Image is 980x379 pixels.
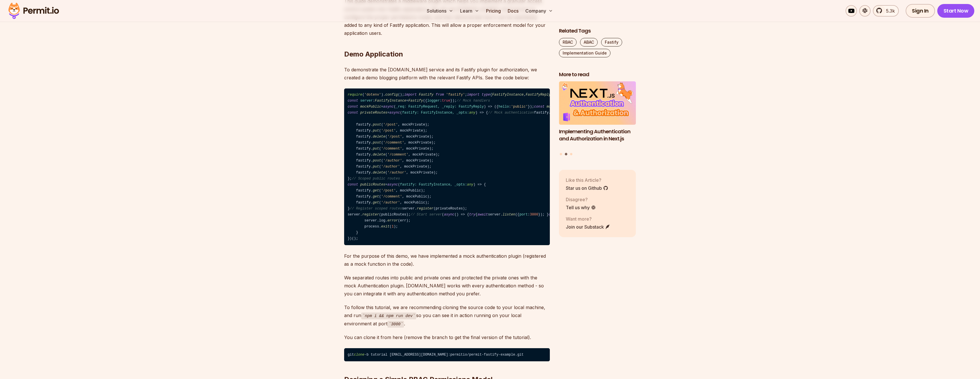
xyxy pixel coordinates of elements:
[419,93,433,97] span: Fastify
[381,147,402,151] span: '/comment'
[566,196,596,203] p: Disagree?
[530,213,538,217] span: 3000
[457,99,490,103] span: // Mock handlers
[511,105,528,109] span: 'public'
[873,5,899,17] a: 5.3k
[559,128,636,142] h3: Implementing Authentication and Authorization in Next.js
[344,348,550,361] code: git -b tutorial [EMAIL_ADDRESS][DOMAIN_NAME]:permitio/permit-fastify-example.git
[6,1,62,21] img: Permit logo
[937,4,975,18] a: Start Now
[373,159,381,163] span: post
[565,153,567,156] button: Go to slide 2
[566,215,610,222] p: Want more?
[505,5,521,17] a: Docs
[519,213,528,217] span: port
[482,93,490,97] span: type
[387,171,406,175] span: '/author'
[360,105,381,109] span: mockPublic
[344,252,550,268] p: For the purpose of this demo, we have implemented a mock authentication plugin (registered as a m...
[387,153,409,157] span: '/comment'
[373,123,381,127] span: post
[387,135,402,139] span: '/post'
[488,111,534,115] span: // Mock authentication
[344,274,550,298] p: We separated routes into public and private ones and protected the private ones with the mock Aut...
[392,225,394,229] span: 1
[381,129,396,133] span: '/post'
[373,153,385,157] span: delete
[549,213,559,217] span: catch
[580,38,598,47] a: ABAC
[492,93,524,97] span: FastifyInstance
[383,141,404,145] span: '/comment'
[360,183,385,187] span: publicRoutes
[566,177,608,184] p: Like this Article?
[566,223,610,230] a: Join our Substack
[344,27,550,59] h2: Demo Application
[389,111,400,115] span: async
[408,99,423,103] span: Fastify
[387,219,398,223] span: error
[559,82,636,150] li: 2 of 3
[387,183,398,187] span: async
[360,99,373,103] span: server
[477,213,488,217] span: await
[375,99,406,103] span: FastifyInstance
[883,7,895,14] span: 5.3k
[362,213,379,217] span: register
[387,321,404,328] code: 3000
[344,66,550,82] p: To demonstrate the [DOMAIN_NAME] service and its Fastify plugin for authorization, we created a d...
[458,5,481,17] button: Learn
[373,147,379,151] span: put
[348,93,362,97] span: require
[373,171,385,175] span: delete
[566,185,608,191] a: Star us on Github
[348,183,358,187] span: const
[559,82,636,125] img: Implementing Authentication and Authorization in Next.js
[373,141,381,145] span: post
[444,213,454,217] span: async
[566,204,596,211] a: Tell us why
[404,93,417,97] span: import
[526,93,551,97] span: FastifyReply
[373,165,379,169] span: put
[560,153,562,155] button: Go to slide 1
[559,82,636,156] div: Posts
[348,105,358,109] span: const
[503,213,515,217] span: listen
[373,189,379,193] span: get
[373,201,379,205] span: get
[361,313,416,319] code: npm i && npm run dev
[601,38,622,47] a: Fastify
[350,207,402,211] span: // Register scoped routes
[424,5,456,17] button: Solutions
[373,195,379,199] span: get
[559,38,577,47] a: RBAC
[499,105,509,109] span: hello
[379,219,385,223] span: log
[427,99,440,103] span: logger
[446,93,465,97] span: 'fastify'
[381,165,400,169] span: '/author'
[484,5,503,17] a: Pricing
[344,88,550,245] code: ( ). (); ; { , , } ; : = ({ : }); = ( ) => ({ : }); = ( ) => ({ : }); = ( ) => ({ : }); = ( ) => ...
[348,111,358,115] span: const
[467,93,479,97] span: import
[469,111,475,115] span: any
[354,353,364,357] span: clone
[383,159,402,163] span: '/author'
[906,4,935,18] a: Sign In
[373,135,385,139] span: delete
[559,27,636,35] h2: Related Tags
[381,225,389,229] span: exit
[467,183,473,187] span: any
[570,153,572,155] button: Go to slide 3
[348,99,358,103] span: const
[400,183,473,187] span: fastify: FastifyInstance, _opts:
[442,99,450,103] span: true
[383,105,394,109] span: async
[344,333,550,341] p: You can clone it from here (remove the branch to get the final version of the tutorial).
[559,71,636,78] h2: More to read
[469,213,475,217] span: try
[360,111,387,115] span: privateRoutes
[417,207,434,211] span: register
